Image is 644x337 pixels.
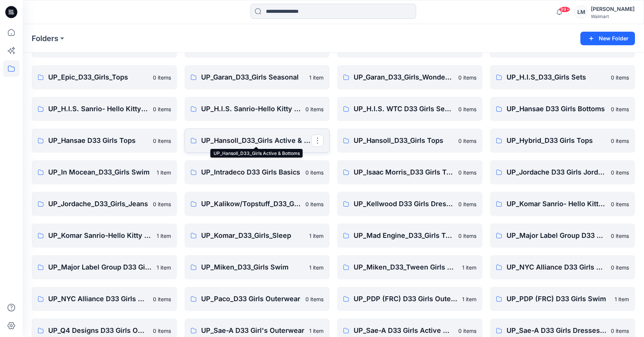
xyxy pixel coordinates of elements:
[185,129,330,153] a: UP_Hansoll_D33_Girls Active & Bottoms
[458,137,476,145] p: 0 items
[574,5,588,19] div: LM
[201,135,312,146] p: UP_Hansoll_D33_Girls Active & Bottoms
[490,224,635,248] a: UP_Major Label Group D33 Girls Bottoms0 items
[48,135,148,146] p: UP_Hansae D33 Girls Tops
[48,167,152,178] p: UP_In Mocean_D33_Girls Swim
[611,137,629,145] p: 0 items
[354,167,454,178] p: UP_Isaac Morris_D33 Girls Tops
[153,74,171,81] p: 0 items
[354,294,458,304] p: UP_PDP (FRC) D33 Girls Outerwear
[337,65,482,89] a: UP_Garan_D33_Girls_Wonder Nation0 items
[305,168,324,176] p: 0 items
[490,255,635,279] a: UP_NYC Alliance D33 Girls Knit/Woven Tops0 items
[309,263,324,271] p: 1 item
[337,97,482,121] a: UP_H.I.S. WTC D33 Girls Seasonal0 items
[458,168,476,176] p: 0 items
[458,105,476,113] p: 0 items
[32,97,177,121] a: UP_H.I.S. Sanrio- Hello Kitty D33 Girls0 items
[591,14,635,19] div: Walmart
[201,294,301,304] p: UP_Paco_D33 Girls Outerwear
[201,167,301,178] p: UP_Intradeco D33 Girls Basics
[490,192,635,216] a: UP_Komar Sanrio- Hello Kitty D26 TG Sleep0 items
[507,167,607,178] p: UP_Jordache D33 Girls Jordache brand
[309,74,324,81] p: 1 item
[305,295,324,303] p: 0 items
[507,230,607,241] p: UP_Major Label Group D33 Girls Bottoms
[354,325,454,336] p: UP_Sae-A D33 Girls Active & Bottoms
[157,263,171,271] p: 1 item
[354,72,454,83] p: UP_Garan_D33_Girls_Wonder Nation
[201,199,301,209] p: UP_Kalikow/Topstuff_D33_Girls Dresses
[507,199,607,209] p: UP_Komar Sanrio- Hello Kitty D26 TG Sleep
[580,32,635,45] button: New Folder
[305,105,324,113] p: 0 items
[337,160,482,184] a: UP_Isaac Morris_D33 Girls Tops0 items
[337,255,482,279] a: UP_Miken_D33_Tween Girls Swim1 item
[201,325,305,336] p: UP_Sae-A D33 Girl's Outerwear
[309,232,324,240] p: 1 item
[157,232,171,240] p: 1 item
[507,104,607,114] p: UP_Hansae D33 Girls Bottoms
[32,255,177,279] a: UP_Major Label Group D33 Girls Tops1 item
[507,135,607,146] p: UP_Hybrid_D33 Girls Tops
[354,104,454,114] p: UP_H.I.S. WTC D33 Girls Seasonal
[48,230,152,241] p: UP_Komar Sanrio-Hello Kitty D33 Girls Sleep
[153,137,171,145] p: 0 items
[354,262,458,273] p: UP_Miken_D33_Tween Girls Swim
[559,6,570,12] span: 99+
[32,65,177,89] a: UP_Epic_D33_Girls_Tops0 items
[153,295,171,303] p: 0 items
[185,160,330,184] a: UP_Intradeco D33 Girls Basics0 items
[611,327,629,335] p: 0 items
[337,129,482,153] a: UP_Hansoll_D33_Girls Tops0 items
[507,294,610,304] p: UP_PDP (FRC) D33 Girls Swim
[153,327,171,335] p: 0 items
[157,168,171,176] p: 1 item
[462,263,476,271] p: 1 item
[490,287,635,311] a: UP_PDP (FRC) D33 Girls Swim1 item
[153,105,171,113] p: 0 items
[354,199,454,209] p: UP_Kellwood D33 Girls Dresses & TWEEN
[354,230,454,241] p: UP_Mad Engine_D33_Girls Tops
[337,287,482,311] a: UP_PDP (FRC) D33 Girls Outerwear1 item
[185,192,330,216] a: UP_Kalikow/Topstuff_D33_Girls Dresses0 items
[458,232,476,240] p: 0 items
[611,200,629,208] p: 0 items
[32,287,177,311] a: UP_NYC Alliance D33 Girls Tops & Sweaters0 items
[185,65,330,89] a: UP_Garan_D33_Girls Seasonal1 item
[490,129,635,153] a: UP_Hybrid_D33 Girls Tops0 items
[507,325,607,336] p: UP_Sae-A D33 Girls Dresses & Sets
[153,200,171,208] p: 0 items
[32,192,177,216] a: UP_Jordache_D33_Girls_Jeans0 items
[337,224,482,248] a: UP_Mad Engine_D33_Girls Tops0 items
[185,287,330,311] a: UP_Paco_D33 Girls Outerwear0 items
[48,199,148,209] p: UP_Jordache_D33_Girls_Jeans
[458,74,476,81] p: 0 items
[507,72,607,83] p: UP_H.I.S_D33_Girls Sets
[201,104,301,114] p: UP_H.I.S. Sanrio-Hello Kitty D26 Toddler Girls
[32,160,177,184] a: UP_In Mocean_D33_Girls Swim1 item
[615,295,629,303] p: 1 item
[305,200,324,208] p: 0 items
[32,33,58,44] a: Folders
[337,192,482,216] a: UP_Kellwood D33 Girls Dresses & TWEEN0 items
[611,263,629,271] p: 0 items
[462,295,476,303] p: 1 item
[611,168,629,176] p: 0 items
[591,5,635,14] div: [PERSON_NAME]
[458,327,476,335] p: 0 items
[32,224,177,248] a: UP_Komar Sanrio-Hello Kitty D33 Girls Sleep1 item
[490,65,635,89] a: UP_H.I.S_D33_Girls Sets0 items
[611,74,629,81] p: 0 items
[611,232,629,240] p: 0 items
[201,262,305,273] p: UP_Miken_D33_Girls Swim
[185,224,330,248] a: UP_Komar_D33_Girls_Sleep1 item
[490,97,635,121] a: UP_Hansae D33 Girls Bottoms0 items
[48,262,152,273] p: UP_Major Label Group D33 Girls Tops
[185,97,330,121] a: UP_H.I.S. Sanrio-Hello Kitty D26 Toddler Girls0 items
[354,135,454,146] p: UP_Hansoll_D33_Girls Tops
[48,104,148,114] p: UP_H.I.S. Sanrio- Hello Kitty D33 Girls
[309,327,324,335] p: 1 item
[48,325,148,336] p: UP_Q4 Designs D33 Girls Outerwear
